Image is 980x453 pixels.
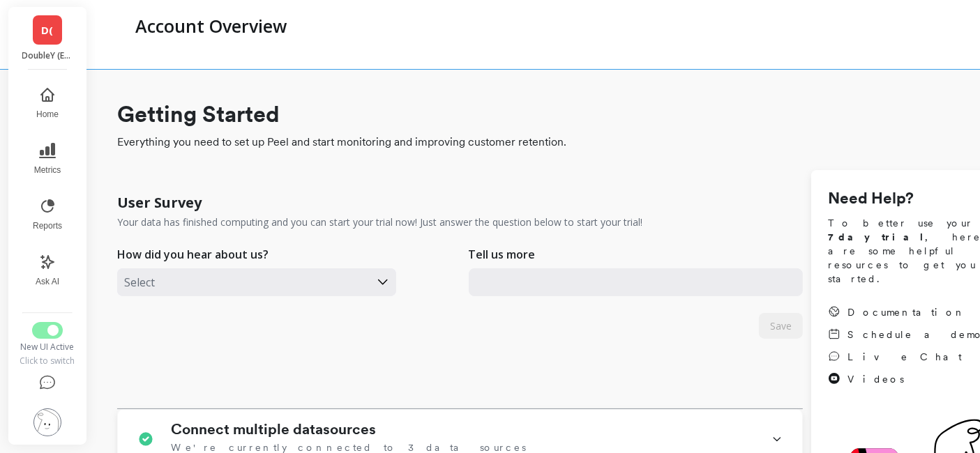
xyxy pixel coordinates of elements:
[36,276,59,287] span: Ask AI
[19,400,76,445] button: Settings
[469,246,536,263] p: Tell us more
[34,164,61,176] span: Metrics
[24,190,70,240] button: Reports
[828,231,925,243] strong: 7 day trial
[33,408,61,436] img: profile picture
[24,245,70,295] button: Ask AI
[847,305,966,319] span: Documentation
[135,14,287,38] p: Account Overview
[171,421,376,438] h1: Connect multiple datasources
[36,109,59,120] span: Home
[33,220,62,231] span: Reports
[19,367,76,400] button: Help
[117,215,642,229] p: Your data has finished computing and you can start your trial now! Just answer the question below...
[847,350,962,364] span: Live Chat
[117,193,202,213] h1: User Survey
[42,22,54,38] span: D(
[24,78,70,128] button: Home
[24,134,70,184] button: Metrics
[847,372,904,386] span: Videos
[22,50,73,61] p: DoubleY (Essor)
[19,341,76,353] div: New UI Active
[117,246,269,263] p: How did you hear about us?
[19,355,76,367] div: Click to switch
[32,322,63,339] button: Switch to Legacy UI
